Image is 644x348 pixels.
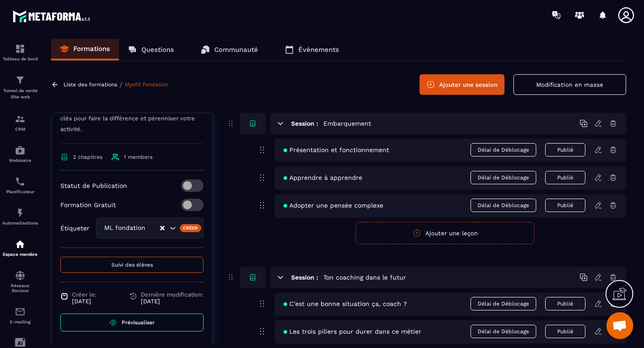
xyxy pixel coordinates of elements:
[2,158,38,163] p: Webinaire
[15,239,25,250] img: automations
[2,221,38,225] p: Automatisations
[73,154,102,160] span: 2 chapitres
[284,202,383,209] span: Adopter une pensée complexe
[470,171,536,184] span: Délai de Déblocage
[545,171,585,184] button: Publié
[64,81,117,88] a: Liste des formations
[545,297,585,310] button: Publié
[470,325,536,338] span: Délai de Déblocage
[2,107,38,138] a: formationformationCRM
[15,208,25,218] img: automations
[2,170,38,201] a: schedulerschedulerPlanificateur
[291,120,318,127] h6: Session :
[2,252,38,257] p: Espace membre
[60,201,116,208] p: Formation Gratuit
[323,119,371,128] h5: Embarquement
[160,225,165,232] button: Clear Selected
[356,222,534,244] button: Ajouter une leçon
[13,8,93,25] img: logo
[192,39,267,60] a: Communauté
[125,81,168,88] a: Myofit Fondation
[214,46,258,54] p: Communauté
[60,314,203,331] a: Prévisualiser
[15,306,25,317] img: email
[147,223,159,233] input: Search for option
[2,283,38,293] p: Réseaux Sociaux
[15,145,25,156] img: automations
[470,143,536,157] span: Délai de Déblocage
[284,174,362,181] span: Apprendre à apprendre
[119,81,123,89] span: /
[122,319,155,326] span: Prévisualiser
[2,127,38,132] p: CRM
[545,325,585,338] button: Publié
[51,39,119,60] a: Formations
[111,262,153,268] span: Suivi des élèves
[2,88,38,100] p: Tunnel de vente Site web
[284,300,407,307] span: C'est une bonne situation ça, coach ?
[2,201,38,232] a: automationsautomationsAutomatisations
[284,146,389,153] span: Présentation et fonctionnement
[276,39,348,60] a: Événements
[119,39,183,60] a: Questions
[2,319,38,324] p: E-mailing
[606,312,633,339] div: Ouvrir le chat
[73,45,110,53] p: Formations
[60,257,203,273] button: Suivi des élèves
[2,68,38,107] a: formationformationTunnel de vente Site web
[2,189,38,194] p: Planificateur
[124,154,153,160] span: 1 members
[72,298,97,305] p: [DATE]
[15,43,25,54] img: formation
[284,328,421,335] span: Les trois piliers pour durer dans ce métier
[513,74,626,95] button: Modification en masse
[545,199,585,212] button: Publié
[2,56,38,61] p: Tableau de bord
[2,138,38,170] a: automationsautomationsWebinaire
[15,75,25,85] img: formation
[60,182,127,189] p: Statut de Publication
[470,199,536,212] span: Délai de Déblocage
[15,176,25,187] img: scheduler
[2,37,38,68] a: formationformationTableau de bord
[2,300,38,331] a: emailemailE-mailing
[298,46,339,54] p: Événements
[96,218,203,238] div: Search for option
[15,114,25,124] img: formation
[2,263,38,300] a: social-networksocial-networkRéseaux Sociaux
[180,224,202,232] div: Créer
[323,273,406,282] h5: Ton coaching dans le futur
[15,270,25,281] img: social-network
[60,225,89,232] p: Étiqueter
[102,223,147,233] span: ML fondation
[419,74,504,95] button: Ajouter une session
[291,274,318,281] h6: Session :
[545,143,585,157] button: Publié
[470,297,536,310] span: Délai de Déblocage
[72,291,97,298] span: Créer le:
[141,291,203,298] span: Dernière modification:
[141,46,174,54] p: Questions
[141,298,203,305] p: [DATE]
[2,232,38,263] a: automationsautomationsEspace membre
